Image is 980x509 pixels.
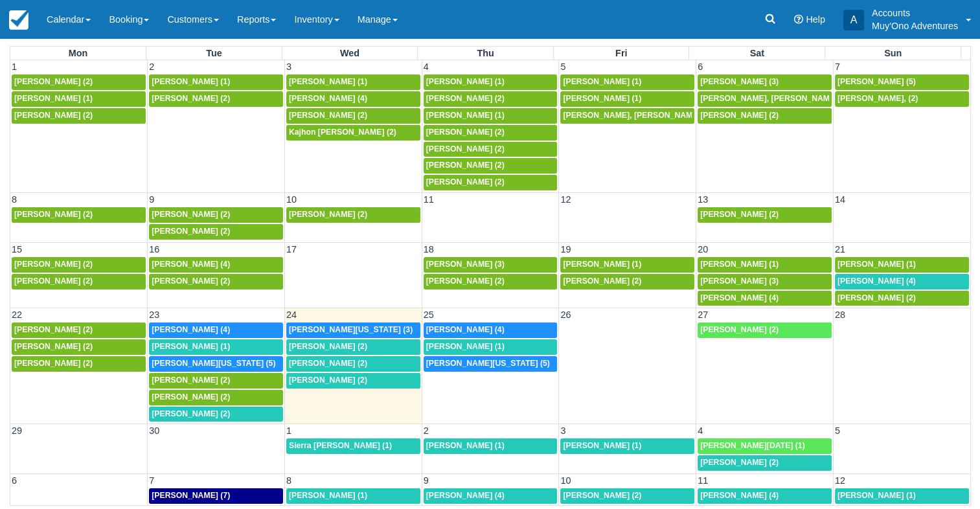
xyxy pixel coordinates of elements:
span: Mon [69,48,88,58]
a: [PERSON_NAME] (2) [424,158,558,174]
span: [PERSON_NAME] (2) [14,359,93,368]
a: [PERSON_NAME] (1) [835,488,969,504]
span: [PERSON_NAME] (2) [152,227,230,236]
span: [PERSON_NAME] (3) [700,277,779,286]
a: [PERSON_NAME] (2) [698,108,832,124]
a: Sierra [PERSON_NAME] (1) [286,438,420,454]
a: [PERSON_NAME] (2) [560,274,694,289]
span: 3 [285,62,293,72]
a: [PERSON_NAME] (2) [12,322,146,338]
span: [PERSON_NAME], (2) [838,94,918,103]
span: [PERSON_NAME] (4) [700,491,779,500]
a: [PERSON_NAME] (4) [698,488,832,504]
span: 10 [285,194,298,205]
span: [PERSON_NAME] (2) [152,409,230,418]
span: [PERSON_NAME] (2) [700,325,779,334]
a: [PERSON_NAME] (4) [835,274,969,289]
span: [PERSON_NAME] (2) [426,94,505,103]
span: [PERSON_NAME][US_STATE] (5) [426,359,550,368]
a: [PERSON_NAME] (2) [424,91,558,107]
span: 6 [696,62,704,72]
span: [PERSON_NAME] (4) [426,325,505,334]
span: 14 [834,194,847,205]
a: [PERSON_NAME] (2) [149,373,283,389]
span: 11 [422,194,435,205]
i: Help [794,15,803,24]
span: [PERSON_NAME][US_STATE] (3) [289,325,413,334]
a: [PERSON_NAME] (4) [424,488,558,504]
span: 23 [148,310,161,320]
span: [PERSON_NAME] (2) [152,392,230,402]
a: [PERSON_NAME] (2) [698,207,832,223]
a: [PERSON_NAME] (2) [286,207,420,223]
span: [PERSON_NAME] (2) [426,177,505,187]
a: [PERSON_NAME] (2) [12,207,146,223]
a: [PERSON_NAME] (2) [835,291,969,306]
span: Thu [477,48,494,58]
span: [PERSON_NAME] (1) [426,441,505,450]
span: [PERSON_NAME] (2) [14,277,93,286]
span: 19 [559,244,572,254]
span: [PERSON_NAME] (2) [152,277,230,286]
span: [PERSON_NAME], [PERSON_NAME] (2) [563,111,712,120]
a: [PERSON_NAME], (2) [835,91,969,107]
span: [PERSON_NAME] (2) [426,144,505,153]
span: Tue [206,48,222,58]
span: Wed [340,48,359,58]
span: 1 [285,425,293,436]
span: [PERSON_NAME] (1) [426,342,505,351]
span: [PERSON_NAME] (4) [838,277,916,286]
span: 11 [696,475,709,486]
span: [PERSON_NAME][DATE] (1) [700,441,805,450]
span: [PERSON_NAME] (2) [289,376,367,385]
span: 2 [422,425,430,436]
a: [PERSON_NAME], [PERSON_NAME] (2) [698,91,832,107]
span: 7 [148,475,155,486]
span: [PERSON_NAME], [PERSON_NAME] (2) [700,94,849,103]
span: [PERSON_NAME] (1) [289,77,367,86]
a: [PERSON_NAME] (2) [286,339,420,355]
span: [PERSON_NAME] (2) [14,210,93,219]
a: [PERSON_NAME] (3) [698,74,832,90]
a: [PERSON_NAME] (2) [424,142,558,157]
a: [PERSON_NAME] (2) [286,108,420,124]
span: [PERSON_NAME] (1) [563,94,641,103]
a: [PERSON_NAME] (4) [286,91,420,107]
span: 8 [285,475,293,486]
a: [PERSON_NAME] (3) [698,274,832,289]
a: [PERSON_NAME] (2) [149,91,283,107]
span: 25 [422,310,435,320]
span: 1 [10,62,18,72]
span: [PERSON_NAME] (4) [152,260,230,269]
span: 12 [834,475,847,486]
span: [PERSON_NAME] (1) [289,491,367,500]
span: 2 [148,62,155,72]
a: [PERSON_NAME] (2) [149,224,283,240]
a: [PERSON_NAME] (1) [424,438,558,454]
span: 8 [10,194,18,205]
a: [PERSON_NAME] (4) [698,291,832,306]
a: [PERSON_NAME] (2) [12,108,146,124]
span: [PERSON_NAME] (2) [700,111,779,120]
a: [PERSON_NAME] (2) [424,274,558,289]
span: [PERSON_NAME] (2) [700,210,779,219]
a: [PERSON_NAME] (2) [424,125,558,141]
span: [PERSON_NAME] (1) [838,491,916,500]
a: [PERSON_NAME] (2) [149,390,283,405]
a: [PERSON_NAME] (2) [424,175,558,190]
span: 10 [559,475,572,486]
span: 30 [148,425,161,436]
span: 21 [834,244,847,254]
img: checkfront-main-nav-mini-logo.png [9,10,28,30]
span: 7 [834,62,841,72]
span: 6 [10,475,18,486]
a: [PERSON_NAME] (2) [12,356,146,372]
span: [PERSON_NAME] (1) [563,441,641,450]
span: 20 [696,244,709,254]
span: [PERSON_NAME] (1) [426,77,505,86]
a: Kajhon [PERSON_NAME] (2) [286,125,420,141]
span: [PERSON_NAME] (2) [14,111,93,120]
a: [PERSON_NAME] (4) [149,322,283,338]
span: [PERSON_NAME] (3) [426,260,505,269]
span: [PERSON_NAME] (2) [700,458,779,467]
